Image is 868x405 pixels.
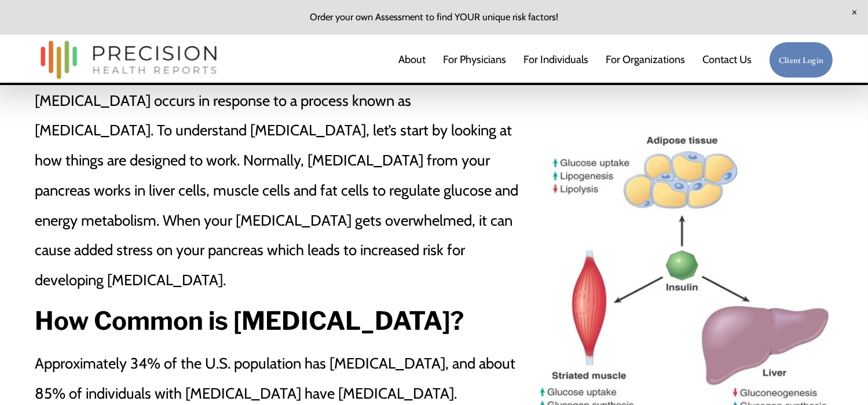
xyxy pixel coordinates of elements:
a: For Individuals [523,48,588,71]
a: About [398,48,426,71]
strong: How Common is [MEDICAL_DATA]? [35,305,464,336]
a: For Physicians [443,48,506,71]
p: [MEDICAL_DATA] occurs in response to a process known as [MEDICAL_DATA]. To understand [MEDICAL_DA... [35,86,532,295]
a: folder dropdown [606,48,685,71]
a: Client Login [769,42,833,78]
a: Contact Us [702,48,752,71]
span: For Organizations [606,49,685,71]
iframe: Chat Widget [810,349,868,405]
img: Precision Health Reports [35,35,222,84]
